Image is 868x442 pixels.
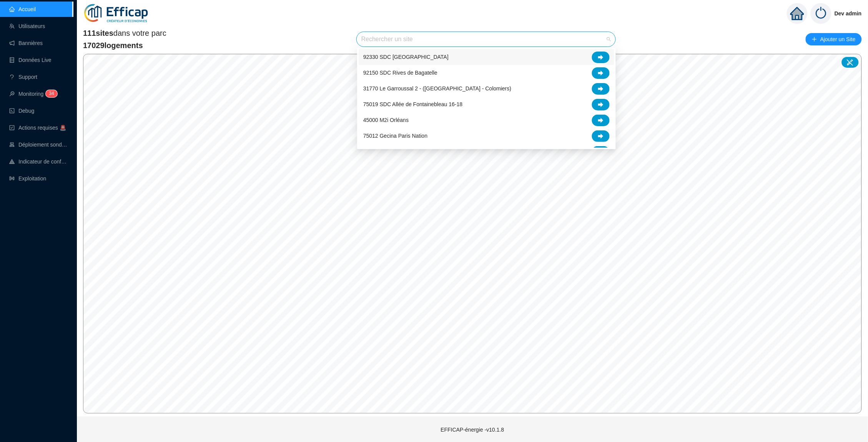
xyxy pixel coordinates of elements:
[359,144,614,160] div: 78150 Siège EFFICAP Le Chesnay
[46,90,57,97] sup: 34
[83,28,166,38] span: dans votre parc
[363,100,462,108] span: 75019 SDC Allée de Fontainebleau 16-18
[359,65,614,81] div: 92150 SDC Rives de Bagatelle
[806,33,862,45] button: Ajouter un Site
[359,128,614,144] div: 75012 Gecina Paris Nation
[359,81,614,97] div: 31770 Le Garroussal 2 - (Toulouse - Colomiers)
[9,125,15,130] span: check-square
[363,116,409,124] span: 45000 M2i Orléans
[52,91,54,96] span: 4
[18,125,66,131] span: Actions requises 🚨
[359,49,614,65] div: 92330 SDC Parc Penthievre
[820,34,856,45] span: Ajouter un Site
[9,57,52,63] a: databaseDonnées Live
[9,142,68,148] a: clusterDéploiement sondes
[835,1,862,26] span: Dev admin
[9,40,43,46] a: notificationBannières
[83,54,861,413] canvas: Map
[441,427,504,433] span: EFFICAP-énergie - v10.1.8
[83,29,113,37] span: 111 sites
[790,7,804,20] span: home
[363,132,427,140] span: 75012 Gecina Paris Nation
[363,85,511,93] span: 31770 Le Garroussal 2 - ([GEOGRAPHIC_DATA] - Colomiers)
[9,23,45,29] a: teamUtilisateurs
[9,6,36,12] a: homeAccueil
[811,3,831,24] img: power
[359,97,614,112] div: 75019 SDC Allée de Fontainebleau 16-18
[49,91,52,96] span: 3
[9,91,55,97] a: monitorMonitoring34
[363,53,449,61] span: 92330 SDC [GEOGRAPHIC_DATA]
[9,74,37,80] a: questionSupport
[83,40,166,51] span: 17029 logements
[363,69,437,77] span: 92150 SDC Rives de Bagatelle
[9,175,46,182] a: slidersExploitation
[9,158,68,165] a: heat-mapIndicateur de confort
[812,37,817,42] span: plus
[359,112,614,128] div: 45000 M2i Orléans
[9,108,34,114] a: codeDebug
